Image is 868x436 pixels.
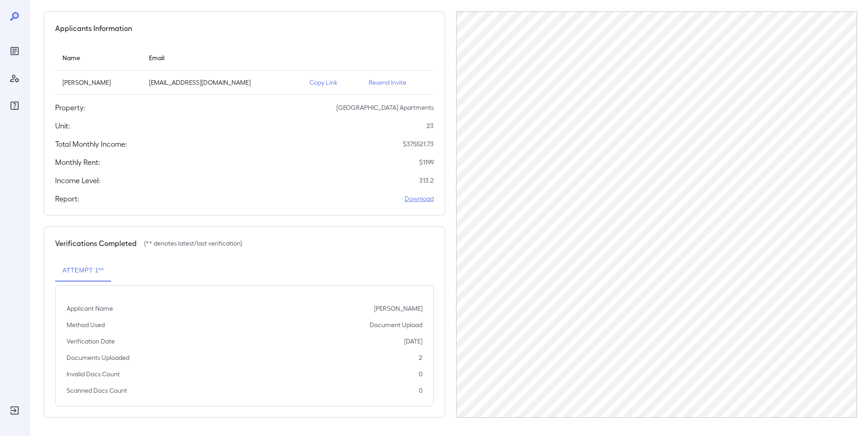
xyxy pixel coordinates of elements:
[7,71,22,86] div: Manage Users
[62,78,134,87] p: [PERSON_NAME]
[55,138,127,149] h5: Total Monthly Income:
[369,78,426,87] p: Resend Invite
[419,386,422,395] p: 0
[67,353,129,362] p: Documents Uploaded
[144,239,242,248] p: (** denotes latest/last verification)
[55,45,142,71] th: Name
[149,78,295,87] p: [EMAIL_ADDRESS][DOMAIN_NAME]
[7,44,22,58] div: Reports
[7,403,22,418] div: Log Out
[370,320,422,329] p: Document Upload
[55,175,100,186] h5: Income Level:
[55,238,137,249] h5: Verifications Completed
[67,320,105,329] p: Method Used
[374,304,422,313] p: [PERSON_NAME]
[404,337,422,346] p: [DATE]
[55,157,100,168] h5: Monthly Rent:
[55,45,434,95] table: simple table
[67,337,115,346] p: Verification Date
[67,369,120,379] p: Invalid Docs Count
[142,45,302,71] th: Email
[426,121,434,130] p: 23
[55,260,111,282] button: Attempt 1**
[405,194,434,203] a: Download
[419,158,434,167] p: $ 1199
[419,353,422,362] p: 2
[55,102,85,113] h5: Property:
[55,23,132,34] h5: Applicants Information
[403,139,434,149] p: $ 375521.73
[55,193,79,204] h5: Report:
[67,386,127,395] p: Scanned Docs Count
[419,369,422,379] p: 0
[336,103,434,112] p: [GEOGRAPHIC_DATA] Apartments
[419,176,434,185] p: 313.2
[309,78,354,87] p: Copy Link
[55,120,70,131] h5: Unit:
[67,304,113,313] p: Applicant Name
[7,98,22,113] div: FAQ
